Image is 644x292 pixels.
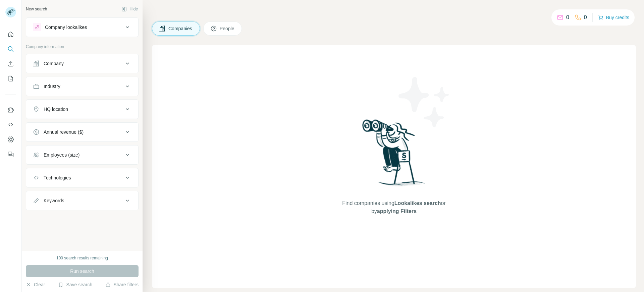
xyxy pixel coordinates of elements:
button: Buy credits [598,13,629,22]
p: Company information [26,44,139,50]
button: Feedback [5,148,16,160]
p: 0 [566,13,569,22]
button: Quick start [5,28,16,40]
button: Use Surfe API [5,119,16,131]
div: Annual revenue ($) [44,129,84,135]
img: Surfe Illustration - Woman searching with binoculars [359,118,429,193]
button: Company lookalikes [26,19,138,35]
button: Keywords [26,193,138,209]
button: Industry [26,78,138,94]
div: HQ location [44,106,68,113]
div: 100 search results remaining [56,255,108,261]
img: Surfe Illustration - Stars [394,72,454,132]
button: Use Surfe on LinkedIn [5,104,16,116]
div: Company lookalikes [45,24,87,31]
div: Company [44,60,64,67]
button: Hide [117,4,143,14]
button: Dashboard [5,133,16,145]
h4: Search [152,8,636,17]
span: Find companies using or by [340,199,447,215]
span: applying Filters [377,208,417,214]
span: People [220,25,235,32]
div: Industry [44,83,60,90]
button: Share filters [105,281,139,288]
div: Employees (size) [44,152,79,158]
button: Employees (size) [26,147,138,163]
button: Enrich CSV [5,58,16,70]
button: Company [26,55,138,72]
p: 0 [584,13,587,22]
button: Search [5,43,16,55]
div: New search [26,6,47,12]
span: Companies [168,25,193,32]
span: Lookalikes search [394,200,441,206]
div: Keywords [44,197,64,204]
button: Annual revenue ($) [26,124,138,140]
button: My lists [5,73,16,85]
button: Technologies [26,170,138,186]
button: Save search [58,281,92,288]
button: HQ location [26,101,138,117]
div: Technologies [44,174,71,181]
button: Clear [26,281,45,288]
